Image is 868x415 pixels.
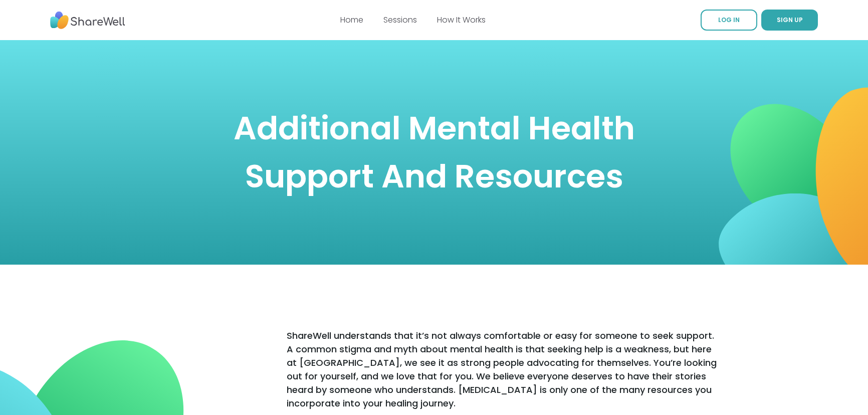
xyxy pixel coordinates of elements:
[701,10,757,31] a: LOG IN
[718,16,740,24] span: LOG IN
[340,14,363,26] a: Home
[777,16,803,24] span: SIGN UP
[383,14,417,26] a: Sessions
[218,104,650,200] h1: Additional Mental Health Support and Resources
[50,7,125,34] img: ShareWell Nav Logo
[437,14,486,26] a: How It Works
[761,10,818,31] button: SIGN UP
